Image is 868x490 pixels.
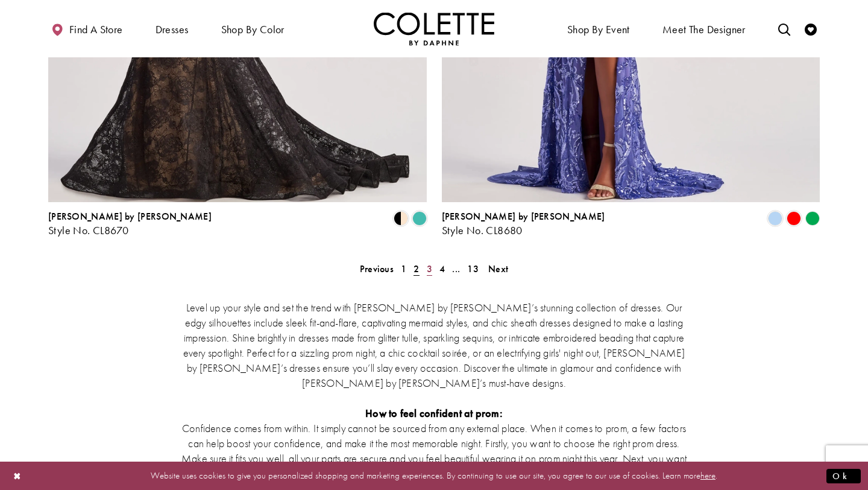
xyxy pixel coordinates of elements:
button: Submit Dialog [826,468,861,483]
span: [PERSON_NAME] by [PERSON_NAME] [442,210,605,223]
a: here [700,469,715,482]
span: Previous [360,262,394,275]
button: Close Dialog [7,465,28,486]
i: Periwinkle [768,211,782,226]
span: Shop By Event [564,12,633,45]
strong: How to feel confident at prom: [365,406,503,420]
span: Shop by color [218,12,288,45]
span: ... [452,262,460,275]
a: 4 [436,260,448,278]
i: Black/Nude [394,211,408,226]
span: Style No. CL8680 [442,223,523,237]
i: Emerald [805,211,820,226]
a: ... [448,260,464,278]
span: Next [488,262,508,275]
a: Find a store [48,12,125,45]
span: 2 [414,262,419,275]
a: Check Wishlist [802,12,820,45]
span: 4 [439,262,445,275]
img: Colette by Daphne [374,12,494,45]
i: Red [787,211,801,226]
span: Dresses [153,12,192,45]
span: 3 [427,262,432,275]
a: 3 [423,260,436,278]
span: 1 [401,262,406,275]
p: Website uses cookies to give you personalized shopping and marketing experiences. By continuing t... [87,468,781,484]
span: Find a store [69,24,123,36]
span: Style No. CL8670 [48,223,128,237]
span: Shop by color [221,24,285,36]
a: Meet the designer [659,12,749,45]
a: Toggle search [775,12,793,45]
span: 13 [467,262,479,275]
p: Level up your style and set the trend with [PERSON_NAME] by [PERSON_NAME]’s stunning collection o... [178,300,690,390]
a: 13 [464,260,482,278]
span: Dresses [156,24,189,36]
a: 1 [397,260,410,278]
div: Colette by Daphne Style No. CL8680 [442,211,605,237]
div: Colette by Daphne Style No. CL8670 [48,211,212,237]
span: Meet the designer [662,24,746,36]
span: [PERSON_NAME] by [PERSON_NAME] [48,210,212,223]
a: Visit Home Page [374,12,494,45]
span: Current page [410,260,423,278]
i: Turquoise [412,211,427,226]
a: Next Page [485,260,512,278]
span: Shop By Event [567,24,630,36]
a: Prev Page [356,260,397,278]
